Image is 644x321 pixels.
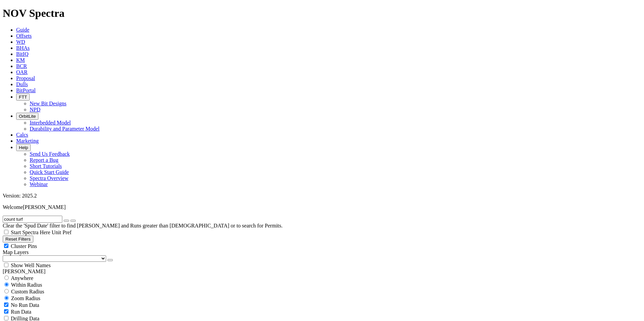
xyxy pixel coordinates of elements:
span: Clear the 'Spud Date' filter to find [PERSON_NAME] and Runs greater than [DEMOGRAPHIC_DATA] or to... [3,223,283,228]
span: Zoom Radius [11,295,40,301]
a: Offsets [16,33,32,39]
button: Reset Filters [3,236,33,243]
a: New Bit Designs [30,101,66,106]
span: Anywhere [11,275,33,281]
span: Unit Pref [52,229,71,235]
div: Version: 2025.2 [3,193,641,199]
a: Short Tutorials [30,163,62,169]
a: Durability and Parameter Model [30,126,100,132]
span: No Run Data [11,302,39,308]
span: Start Spectra Here [11,229,50,235]
a: BitPortal [16,87,36,93]
a: OAR [16,69,28,75]
a: Guide [16,27,29,33]
a: BCR [16,63,27,69]
a: WD [16,39,25,45]
a: Proposal [16,75,35,81]
button: OrbitLite [16,113,38,120]
span: Show Well Names [11,262,51,268]
a: Report a Bug [30,157,58,163]
span: Map Layers [3,249,29,255]
span: Run Data [11,309,31,315]
p: Welcome [3,204,641,210]
a: Interbedded Model [30,120,71,126]
a: Quick Start Guide [30,169,69,175]
a: Dulls [16,81,28,87]
a: BitIQ [16,51,28,57]
span: [PERSON_NAME] [23,204,66,210]
span: FTT [19,95,27,100]
span: Cluster Pins [11,243,37,249]
a: BHAs [16,45,30,51]
a: NPD [30,107,40,112]
button: FTT [16,94,30,101]
a: Calcs [16,132,28,138]
a: Spectra Overview [30,175,68,181]
div: [PERSON_NAME] [3,269,641,275]
a: KM [16,57,25,63]
a: Webinar [30,181,48,187]
a: Marketing [16,138,39,144]
span: Custom Radius [11,289,44,294]
input: Search [3,216,62,223]
a: Send Us Feedback [30,151,70,157]
input: Start Spectra Here [4,230,8,234]
button: Help [16,144,31,151]
span: OrbitLite [19,114,36,119]
span: Help [19,145,28,150]
h1: NOV Spectra [3,7,641,20]
span: Within Radius [11,282,42,288]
